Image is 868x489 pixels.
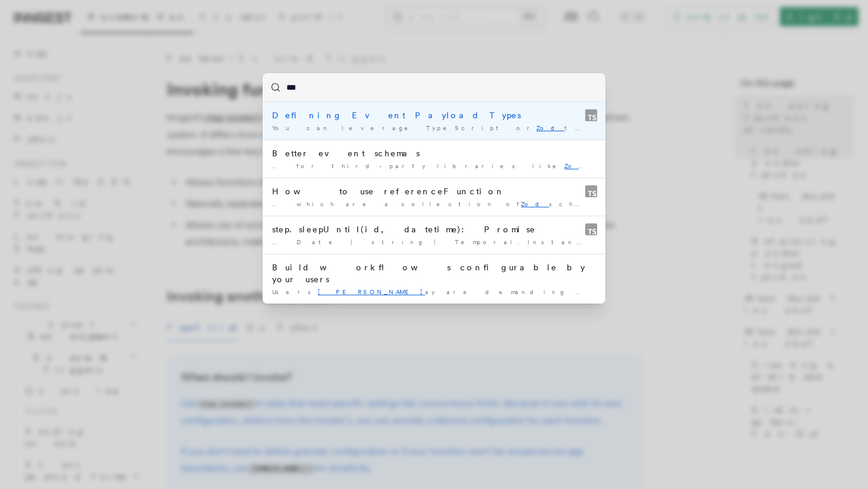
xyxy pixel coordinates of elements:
[272,223,596,235] div: step.sleepUntil(id, datetime): Promise
[521,200,549,207] mark: Zod
[272,109,596,121] div: Defining Event Payload Types
[564,162,593,169] mark: Zod
[318,288,425,295] mark: [PERSON_NAME]
[272,124,596,132] div: You can leverage TypeScript or to define your …
[272,200,596,209] div: … which are a collection of schemas used to provide …
[272,185,596,197] div: How to use referenceFunction
[272,238,596,247] div: … Date | string | Temporal.Instant | Temporal. edDateTimeRequiredrequiredDescription …
[536,124,564,131] mark: Zod
[272,147,596,159] div: Better event schemas
[272,288,596,296] div: Users ay are demanding customization and integrations from every product …
[272,261,596,285] div: Build workflows configurable by your users
[272,162,596,171] div: … for third-party libraries like and TypeBox Much …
